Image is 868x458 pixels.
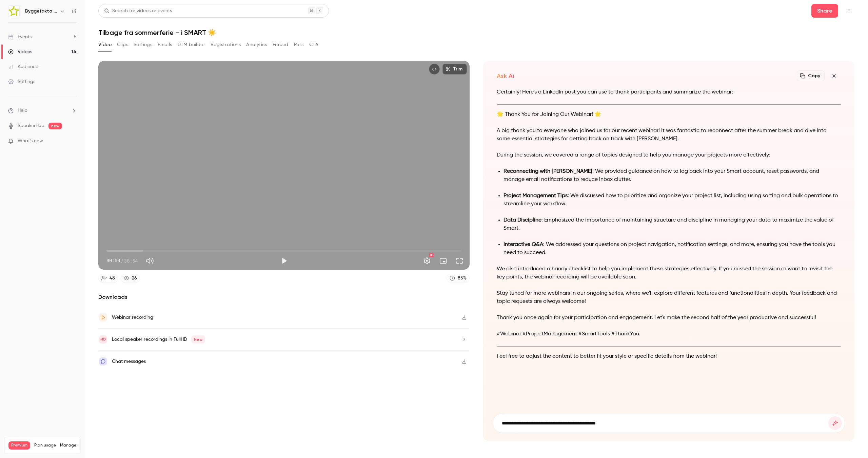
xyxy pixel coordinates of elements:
[60,443,76,448] a: Manage
[8,441,30,450] span: Premium
[504,241,841,257] p: : We addressed your questions on project navigation, notification settings, and more, ensuring yo...
[797,70,825,81] button: Copy
[497,110,841,119] p: 🌟 Thank You for Joining Our Webinar! 🌟
[246,39,267,50] button: Analytics
[458,275,467,282] div: 85 %
[420,254,434,268] button: Settings
[106,257,138,264] div: 00:00
[11,18,16,23] img: website_grey.svg
[98,28,854,37] h1: Tilbage fra sommerferie – i SMART ☀️
[504,169,592,174] strong: Reconnecting with [PERSON_NAME]
[8,34,32,40] div: Events
[429,253,434,257] div: HD
[110,275,115,282] div: 48
[447,274,470,283] a: 85%
[143,254,157,268] button: Mute
[273,39,289,50] button: Embed
[98,39,112,50] button: Video
[112,357,146,366] div: Chat messages
[11,11,16,16] img: logo_orange.svg
[811,4,838,18] button: Share
[158,39,172,50] button: Emails
[178,39,205,50] button: UTM builder
[106,257,120,264] span: 00:00
[309,39,318,50] button: CTA
[497,88,841,96] p: Certainly! Here's a LinkedIn post you can use to thank participants and summarize the webinar:
[497,352,841,360] p: Feel free to adjust the content to better fit your style or specific details from the webinar!
[504,242,543,247] strong: Interactive Q&A
[294,39,304,50] button: Polls
[844,5,854,16] button: Top Bar Actions
[18,18,75,23] div: Domain: [DOMAIN_NAME]
[191,335,205,343] span: New
[26,40,61,44] div: Domain Overview
[34,443,56,448] span: Plan usage
[453,254,466,268] button: Full screen
[504,167,841,184] p: : We provided guidance on how to log back into your Smart account, reset passwords, and manage em...
[8,107,77,114] li: help-dropdown-opener
[497,330,841,338] p: #Webinar #ProjectManagement #SmartTools #ThankYou
[8,6,19,17] img: Byggefakta | Powered by Hubexo
[124,257,138,264] span: 38:54
[497,265,841,281] p: We also introduced a handy checklist to help you implement these strategies effectively. If you m...
[98,274,118,283] a: 48
[8,63,38,70] div: Audience
[18,107,27,114] span: Help
[117,39,128,50] button: Clips
[504,192,841,208] p: : We discussed how to prioritize and organize your project list, including using sorting and bulk...
[497,151,841,159] p: During the session, we covered a range of topics designed to help you manage your projects more e...
[25,8,57,15] h6: Byggefakta | Powered by Hubexo
[18,39,24,45] img: tab_domain_overview_orange.svg
[497,127,841,143] p: A big thank you to everyone who joined us for our recent webinar! It was fantastic to reconnect a...
[211,39,241,50] button: Registrations
[134,39,152,50] button: Settings
[104,7,172,15] div: Search for videos or events
[121,274,140,283] a: 26
[8,48,32,55] div: Videos
[48,123,62,129] span: new
[18,138,43,145] span: What's new
[277,254,291,268] button: Play
[442,64,467,75] button: Trim
[132,275,137,282] div: 26
[497,72,514,80] h2: Ask Ai
[504,193,568,199] strong: Project Management Tips
[497,314,841,322] p: Thank you once again for your participation and engagement. Let's make the second half of the yea...
[75,40,114,44] div: Keywords by Traffic
[112,313,153,321] div: Webinar recording
[121,257,123,264] span: /
[429,64,440,75] button: Embed video
[19,11,33,16] div: v 4.0.25
[504,217,541,223] strong: Data Discipline
[8,78,35,85] div: Settings
[112,335,205,343] div: Local speaker recordings in FullHD
[67,39,73,45] img: tab_keywords_by_traffic_grey.svg
[497,289,841,306] p: Stay tuned for more webinars in our ongoing series, where we'll explore different features and fu...
[98,293,470,301] h2: Downloads
[504,216,841,232] p: : Emphasized the importance of maintaining structure and discipline in managing your data to maxi...
[436,254,450,268] button: Turn on miniplayer
[18,122,44,129] a: SpeakerHub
